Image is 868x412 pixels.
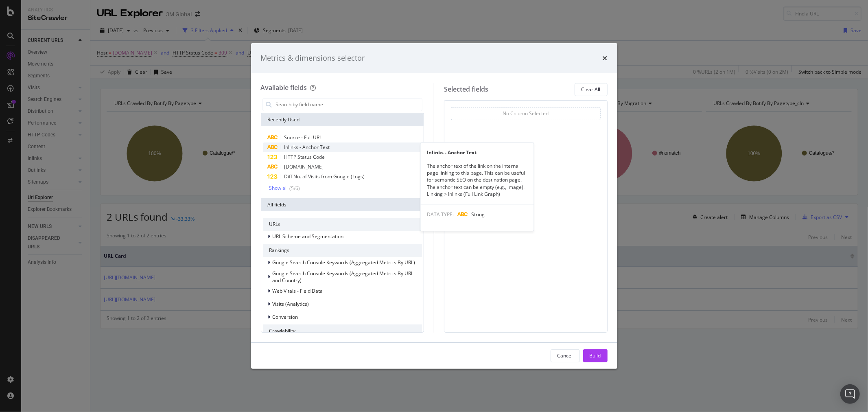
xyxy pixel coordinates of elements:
[471,211,485,218] span: String
[503,110,549,117] div: No Column Selected
[444,85,488,94] div: Selected fields
[273,313,298,320] span: Conversion
[273,233,344,240] span: URL Scheme and Segmentation
[273,259,415,266] span: Google Search Console Keywords (Aggregated Metrics By URL)
[284,144,330,151] span: Inlinks - Anchor Text
[263,324,422,337] div: Crawlability
[284,134,322,141] span: Source - Full URL
[590,352,601,359] div: Build
[261,83,307,92] div: Available fields
[273,270,414,284] span: Google Search Console Keywords (Aggregated Metrics By URL and Country)
[261,53,365,64] div: Metrics & dimensions selector
[263,244,422,257] div: Rankings
[273,287,323,294] span: Web Vitals - Field Data
[261,113,424,126] div: Recently Used
[273,300,309,307] span: Visits (Analytics)
[284,153,325,160] span: HTTP Status Code
[275,99,422,111] input: Search by field name
[603,53,608,64] div: times
[420,149,533,156] div: Inlinks - Anchor Text
[263,218,422,231] div: URLs
[269,185,288,191] div: Show all
[558,352,573,359] div: Cancel
[583,349,608,362] button: Build
[420,162,533,197] div: The anchor text of the link on the internal page linking to this page. This can be useful for sem...
[840,384,860,404] div: Open Intercom Messenger
[251,43,617,369] div: modal
[551,349,580,362] button: Cancel
[582,86,601,93] div: Clear All
[261,198,424,211] div: All fields
[284,173,365,180] span: Diff No. of Visits from Google (Logs)
[288,185,300,192] div: ( 5 / 6 )
[427,211,454,218] span: DATA TYPE:
[284,163,324,170] span: [DOMAIN_NAME]
[575,83,608,96] button: Clear All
